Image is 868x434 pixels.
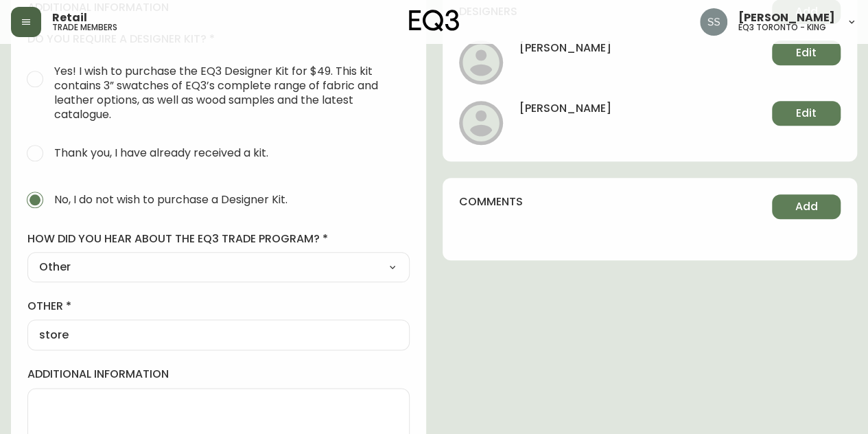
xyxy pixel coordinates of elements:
img: logo [409,10,460,32]
label: how did you hear about the eq3 trade program? [27,231,410,247]
h5: trade members [52,23,117,32]
button: Edit [772,101,841,126]
button: Add [772,194,841,219]
span: Yes! I wish to purchase the EQ3 Designer Kit for $49. This kit contains 3” swatches of EQ3’s comp... [54,64,399,122]
span: Thank you, I have already received a kit. [54,146,268,160]
span: [PERSON_NAME] [738,12,835,23]
span: Retail [52,12,87,23]
span: Edit [796,45,817,60]
span: Edit [796,106,817,121]
label: additional information [27,367,410,382]
h4: [PERSON_NAME] [519,41,611,65]
h4: comments [459,194,523,209]
span: No, I do not wish to purchase a Designer Kit. [54,192,288,207]
h4: [PERSON_NAME] [519,101,611,126]
span: Add [795,199,818,214]
h5: eq3 toronto - king [738,23,826,32]
button: Edit [772,41,841,65]
img: f1b6f2cda6f3b51f95337c5892ce6799 [700,8,727,36]
label: other [27,299,410,314]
